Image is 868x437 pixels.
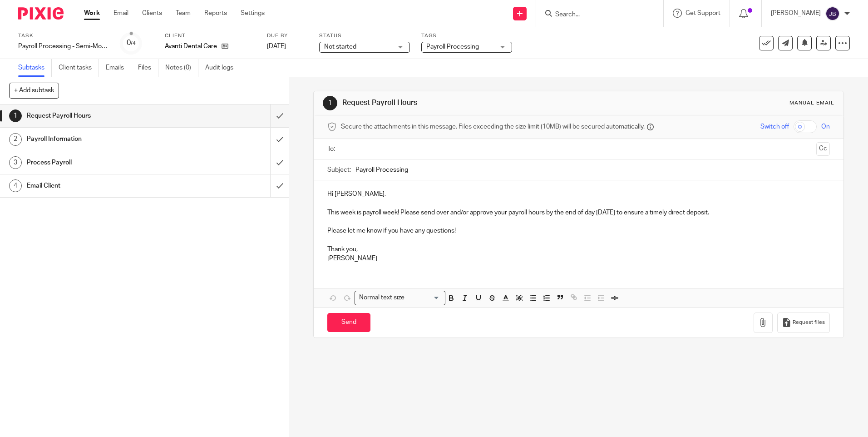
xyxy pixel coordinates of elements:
input: Send [327,313,370,333]
span: Not started [324,44,356,50]
span: Payroll Processing [426,44,479,50]
button: + Add subtask [9,83,59,98]
div: 4 [9,179,22,192]
a: Emails [106,59,131,77]
a: Email [113,9,128,18]
label: Tags [421,32,512,40]
span: On [821,122,830,131]
label: Subject: [327,165,351,174]
p: This week is payroll week! Please send over and/or approve your payroll hours by the end of day [... [327,199,829,217]
h1: Request Payroll Hours [27,109,183,123]
div: 3 [9,156,22,169]
a: Audit logs [205,59,240,77]
div: Manual email [789,99,834,107]
div: 1 [323,96,337,110]
a: Client tasks [59,59,99,77]
img: svg%3E [825,6,840,21]
p: [PERSON_NAME] [327,254,829,263]
p: Please let me know if you have any questions! [327,217,829,236]
span: Request files [793,319,825,326]
input: Search for option [407,293,440,303]
label: Task [18,32,109,40]
p: Hi [PERSON_NAME], [327,189,829,199]
div: Payroll Processing - Semi-Monthly EOM - Avanti Dental [18,42,109,51]
label: Due by [267,32,308,40]
div: 2 [9,133,22,146]
div: Search for option [355,291,445,305]
a: Settings [241,9,265,18]
button: Request files [777,313,830,333]
a: Work [84,9,100,18]
h1: Process Payroll [27,156,183,169]
div: 0 [127,38,136,48]
p: Avanti Dental Care [165,42,217,51]
label: To: [327,144,337,154]
small: /4 [131,41,136,46]
label: Client [165,32,256,40]
h1: Email Client [27,179,183,193]
div: 1 [9,109,22,122]
span: Normal text size [357,293,406,303]
a: Clients [142,9,162,18]
h1: Request Payroll Hours [342,98,598,108]
a: Subtasks [18,59,52,77]
label: Status [319,32,410,40]
span: Secure the attachments in this message. Files exceeding the size limit (10MB) will be secured aut... [341,122,645,131]
a: Reports [204,9,227,18]
a: Team [176,9,191,18]
p: [PERSON_NAME] [771,9,821,18]
h1: Payroll Information [27,132,183,146]
a: Notes (0) [165,59,198,77]
p: Thank you, [327,236,829,254]
input: Search [554,11,636,19]
span: Switch off [760,122,789,131]
button: Cc [816,142,830,156]
img: Pixie [18,7,64,20]
span: [DATE] [267,43,286,50]
span: Get Support [686,10,720,16]
a: Files [138,59,158,77]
